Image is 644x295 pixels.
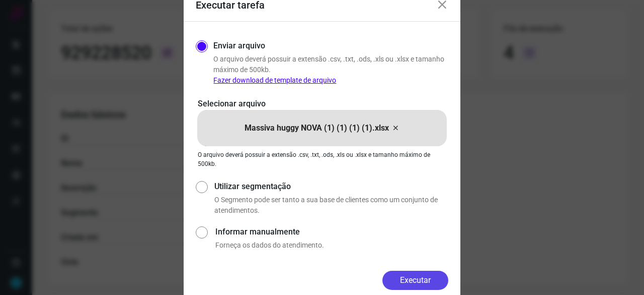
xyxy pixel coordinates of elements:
[214,181,448,193] label: Utilizar segmentação
[214,195,448,216] p: O Segmento pode ser tanto a sua base de clientes como um conjunto de atendimentos.
[215,240,448,251] p: Forneça os dados do atendimento.
[215,226,448,238] label: Informar manualmente
[382,271,448,290] button: Executar
[213,76,336,84] a: Fazer download de template de arquivo
[245,122,389,134] p: Massiva huggy NOVA (1) (1) (1) (1).xlsx
[213,54,448,86] p: O arquivo deverá possuir a extensão .csv, .txt, .ods, .xls ou .xlsx e tamanho máximo de 500kb.
[213,40,265,52] label: Enviar arquivo
[198,150,446,168] p: O arquivo deverá possuir a extensão .csv, .txt, .ods, .xls ou .xlsx e tamanho máximo de 500kb.
[198,98,446,110] p: Selecionar arquivo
